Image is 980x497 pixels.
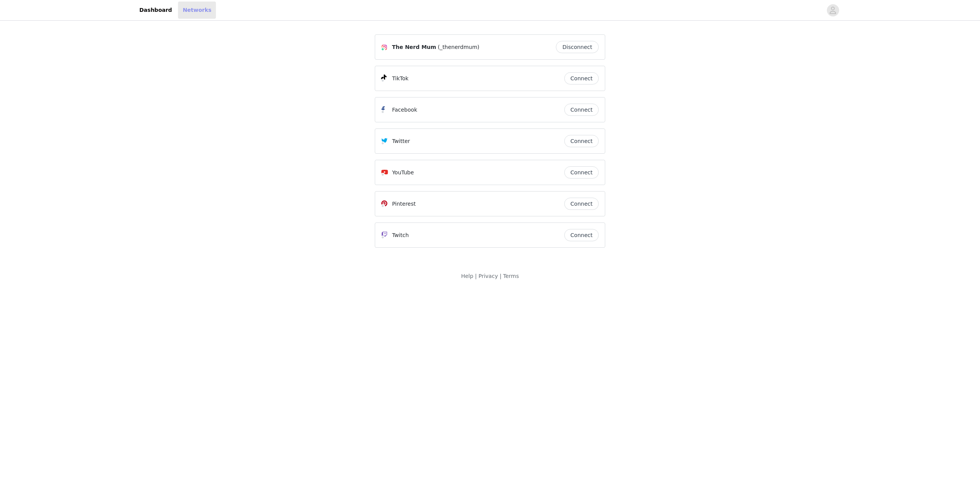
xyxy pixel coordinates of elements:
[392,200,416,208] p: Pinterest
[392,231,409,239] p: Twitch
[564,166,599,179] button: Connect
[135,2,176,19] a: Dashboard
[479,273,498,279] a: Privacy
[392,106,417,114] p: Facebook
[178,2,216,19] a: Networks
[438,43,479,51] span: (_thenerdmum)
[500,273,501,279] span: |
[829,4,836,16] div: avatar
[564,229,599,241] button: Connect
[475,273,477,279] span: |
[564,104,599,116] button: Connect
[503,273,519,279] a: Terms
[461,273,473,279] a: Help
[392,75,408,83] p: TikTok
[564,72,599,84] button: Connect
[381,44,387,50] img: Instagram Icon
[564,135,599,147] button: Connect
[392,43,436,51] span: The Nerd Mum
[392,169,414,177] p: YouTube
[392,137,410,145] p: Twitter
[556,41,599,53] button: Disconnect
[564,198,599,210] button: Connect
